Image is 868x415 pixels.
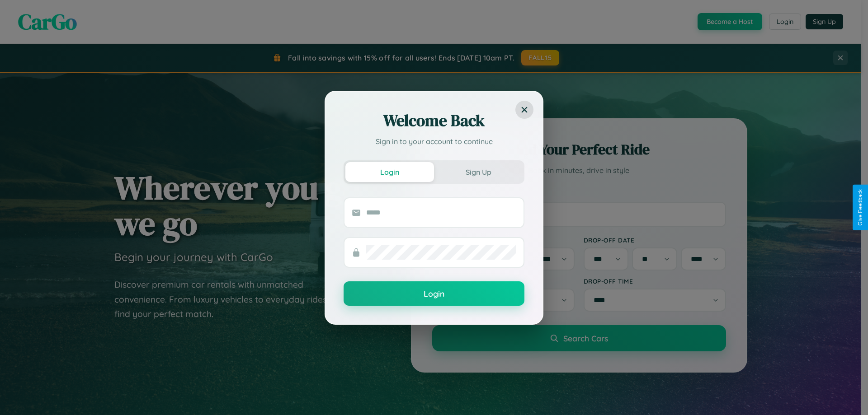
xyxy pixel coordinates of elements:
div: Give Feedback [857,189,863,226]
iframe: Intercom live chat [9,384,31,406]
button: Login [344,281,524,306]
button: Login [345,162,434,182]
h2: Welcome Back [344,110,524,131]
button: Sign Up [434,162,523,182]
p: Sign in to your account to continue [344,136,524,147]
